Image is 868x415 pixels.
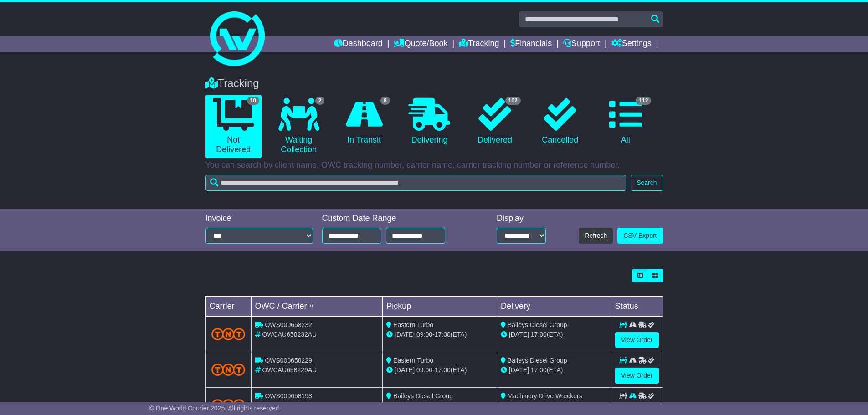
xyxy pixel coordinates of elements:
a: Quote/Book [394,36,447,52]
span: OWCAU658229AU [262,366,317,374]
span: OWS000658198 [265,392,312,400]
button: Refresh [579,228,613,244]
span: Baileys Diesel Group [393,392,453,400]
img: TNT_Domestic.png [211,364,246,376]
span: OWS000658232 [265,321,312,328]
div: (ETA) [501,365,607,375]
div: - (ETA) [386,330,493,339]
span: [DATE] [509,331,529,338]
span: 17:00 [435,366,451,374]
a: View Order [615,368,659,384]
span: 10 [247,97,259,105]
span: Eastern Turbo [393,357,433,364]
p: You can search by client name, OWC tracking number, carrier name, carrier tracking number or refe... [205,160,663,170]
span: 17:00 [531,366,547,374]
div: Tracking [201,77,668,90]
div: Display [497,214,546,224]
a: Financials [510,36,552,52]
a: 112 All [597,95,653,149]
div: - (ETA) [386,365,493,375]
div: - (ETA) [386,401,493,410]
div: (ETA) [501,330,607,339]
span: [DATE] [395,366,415,374]
span: OWS000658229 [265,357,312,364]
a: 10 Not Delivered [205,95,262,158]
span: 2 [315,97,325,105]
span: 17:00 [531,331,547,338]
a: 102 Delivered [467,95,523,149]
span: Eastern Turbo [393,321,433,328]
a: 2 Waiting Collection [271,95,327,158]
td: OWC / Carrier # [251,297,383,317]
span: 102 [505,97,521,105]
a: Settings [611,36,652,52]
span: 8 [380,97,390,105]
a: 8 In Transit [336,95,392,149]
div: (ETA) [501,401,607,410]
span: 09:00 [416,366,432,374]
a: Support [563,36,600,52]
span: 112 [636,97,651,105]
td: Delivery [497,297,611,317]
span: [DATE] [395,331,415,338]
span: Baileys Diesel Group [508,321,567,328]
a: CSV Export [617,228,663,244]
span: [DATE] [509,366,529,374]
span: 17:00 [435,331,451,338]
div: Invoice [205,214,313,224]
div: Custom Date Range [322,214,468,224]
button: Search [631,175,663,191]
span: OWCAU658232AU [262,331,317,338]
td: Carrier [205,297,251,317]
a: Delivering [401,95,457,149]
a: Tracking [459,36,499,52]
img: TNT_Domestic.png [211,328,246,340]
td: Status [611,297,663,317]
span: 09:00 [416,331,432,338]
img: TNT_Domestic.png [211,399,246,411]
a: Dashboard [334,36,383,52]
span: © One World Courier 2025. All rights reserved. [149,405,281,412]
a: Cancelled [532,95,588,149]
td: Pickup [383,297,497,317]
span: Baileys Diesel Group [508,357,567,364]
a: View Order [615,332,659,348]
span: Machinery Drive Wreckers [508,392,582,400]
